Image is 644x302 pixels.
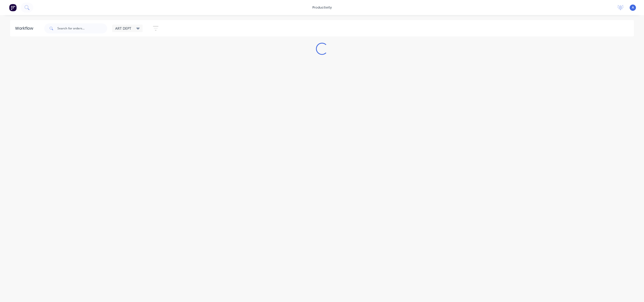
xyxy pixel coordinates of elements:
[115,26,131,31] span: ART DEPT
[9,4,17,11] img: Factory
[310,4,334,11] div: productivity
[57,23,107,33] input: Search for orders...
[632,5,634,10] span: A
[15,25,36,31] div: Workflow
